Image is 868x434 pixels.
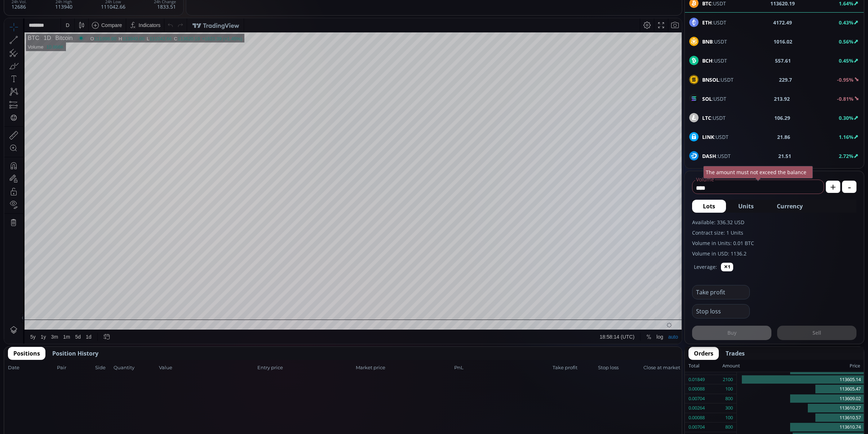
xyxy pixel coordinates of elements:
[774,114,790,122] b: 106.29
[97,312,108,325] div: Go to
[839,114,854,121] b: 0.30%
[652,316,659,321] div: log
[356,364,452,371] span: Market price
[692,200,726,213] button: Lots
[61,4,65,10] div: D
[114,364,157,371] span: Quantity
[8,347,45,360] button: Positions
[692,229,856,236] label: Contract size: 1 Units
[598,364,641,371] span: Stop loss
[737,394,864,404] div: 113609.02
[703,166,813,178] div: The amount must not exceed the balance
[774,95,790,103] b: 213.92
[257,364,354,371] span: Entry price
[778,152,791,160] b: 21.51
[692,218,856,226] label: Available: 336.32 USD
[57,364,93,371] span: Pair
[688,413,705,422] div: 0.00088
[725,394,733,403] div: 800
[688,403,705,413] div: 0.00264
[664,316,674,321] div: auto
[773,19,792,26] b: 4172.49
[97,4,118,10] div: Compare
[839,153,854,159] b: 2.72%
[170,18,173,23] div: C
[702,133,728,141] span: :USDT
[725,384,733,394] div: 100
[737,403,864,413] div: 113610.27
[198,18,238,23] div: +1621.39 (+1.45%)
[8,364,55,371] span: Date
[6,96,12,103] div: 
[661,312,676,325] div: Toggle Auto Scale
[95,364,111,371] span: Side
[46,17,68,23] div: Bitcoin
[702,19,712,26] b: ETH
[737,422,864,432] div: 113610.74
[35,17,46,23] div: 1D
[726,349,745,358] span: Trades
[694,349,713,358] span: Orders
[702,95,712,102] b: SOL
[47,347,104,360] button: Position History
[779,76,792,83] b: 229.7
[738,202,754,211] span: Units
[737,384,864,394] div: 113605.47
[702,152,731,160] span: :USDT
[702,153,716,159] b: DASH
[650,312,661,325] div: Toggle Log Scale
[702,38,713,45] b: BNB
[26,316,31,321] div: 5y
[694,263,717,271] label: Leverage:
[454,364,550,371] span: PnL
[737,375,864,385] div: 113605.14
[723,375,733,384] div: 2100
[553,364,596,371] span: Take profit
[13,349,40,358] span: Positions
[59,316,66,321] div: 1m
[837,76,854,83] b: -0.95%
[159,364,255,371] span: Value
[702,38,727,45] span: :USDT
[777,133,790,141] b: 21.86
[839,38,854,45] b: 0.56%
[639,312,650,325] div: Toggle Percentage
[721,263,733,271] button: ✕1
[86,18,90,23] div: O
[839,57,854,64] b: 0.45%
[842,181,856,193] button: -
[688,384,705,394] div: 0.00088
[81,316,87,321] div: 1d
[71,316,77,321] div: 5d
[702,57,713,64] b: BCH
[703,202,715,211] span: Lots
[36,316,42,321] div: 1y
[702,57,727,64] span: :USDT
[688,347,719,360] button: Orders
[740,361,860,371] div: Price
[702,19,726,26] span: :USDT
[42,26,59,31] div: 10.866K
[702,134,714,140] b: LINK
[727,200,765,213] button: Units
[722,361,740,371] div: Amount
[643,364,678,371] span: Close at market
[702,114,726,122] span: :USDT
[775,57,791,64] b: 557.61
[692,250,856,257] label: Volume in USD: 1136.2
[142,18,145,23] div: L
[702,114,711,121] b: LTC
[74,17,80,23] div: Market open
[173,18,195,23] div: 113620.19
[720,347,750,360] button: Trades
[839,134,854,140] b: 1.16%
[593,312,633,325] button: 18:58:14 (UTC)
[688,375,705,384] div: 0.01849
[688,394,705,403] div: 0.00704
[702,95,726,103] span: :USDT
[826,181,840,193] button: +
[777,202,803,211] span: Currency
[23,26,39,31] div: Volume
[90,18,112,23] div: 111998.80
[702,76,719,83] b: BNSOL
